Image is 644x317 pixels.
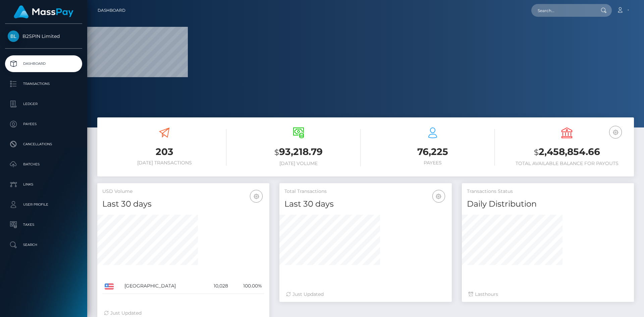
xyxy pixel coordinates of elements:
p: Ledger [8,99,79,109]
h6: Payees [371,160,495,166]
h6: [DATE] Transactions [102,160,226,166]
p: Batches [8,159,79,169]
a: Taxes [5,216,82,233]
td: [GEOGRAPHIC_DATA] [122,278,203,294]
a: User Profile [5,196,82,213]
h3: 203 [102,145,226,158]
small: $ [534,148,539,157]
a: Search [5,236,82,253]
a: Ledger [5,96,82,112]
a: Dashboard [98,3,125,17]
div: Last hours [469,291,627,298]
h4: Last 30 days [102,198,264,210]
h3: 2,458,854.66 [505,145,629,159]
h5: Total Transactions [284,188,446,195]
h4: Daily Distribution [467,198,629,210]
h4: Last 30 days [284,198,446,210]
p: User Profile [8,200,79,210]
p: Links [8,179,79,190]
td: 100.00% [230,278,264,294]
p: Taxes [8,220,79,230]
img: B2SPIN Limited [8,31,19,42]
td: 10,028 [203,278,230,294]
h6: Total Available Balance for Payouts [505,161,629,166]
input: Search... [531,4,594,17]
p: Search [8,240,79,250]
a: Links [5,176,82,193]
p: Cancellations [8,139,79,149]
img: MassPay Logo [14,5,73,18]
h5: USD Volume [102,188,264,195]
h3: 76,225 [371,145,495,158]
a: Payees [5,116,82,133]
small: $ [274,148,279,157]
a: Batches [5,156,82,173]
div: Just Updated [286,291,445,298]
a: Cancellations [5,136,82,153]
img: US.png [105,283,114,289]
h5: Transactions Status [467,188,629,195]
h6: [DATE] Volume [236,161,361,166]
span: B2SPIN Limited [5,33,82,39]
a: Transactions [5,75,82,92]
a: Dashboard [5,55,82,72]
div: Just Updated [104,310,263,317]
p: Transactions [8,79,79,89]
p: Payees [8,119,79,129]
p: Dashboard [8,59,79,69]
h3: 93,218.79 [236,145,361,159]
